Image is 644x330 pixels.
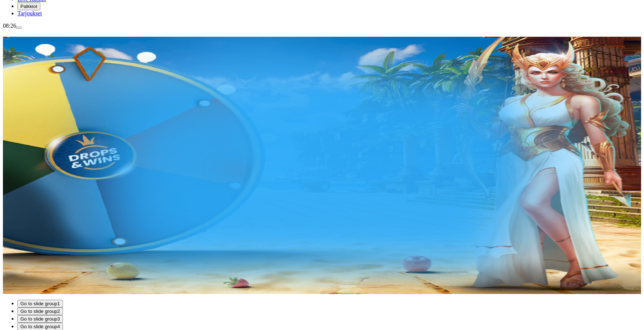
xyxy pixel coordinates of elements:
span: Go to slide group 3 [20,316,60,322]
span: Go to slide group 2 [20,309,60,314]
a: gift-inverted iconTarjoukset [17,10,42,16]
span: Palkkiot [20,4,37,9]
span: Go to slide group 4 [20,324,60,329]
button: reward iconPalkkiot [17,3,40,10]
button: menu [16,27,22,29]
span: Go to slide group 1 [20,301,60,306]
span: Tarjoukset [17,10,42,16]
button: Go to slide group3 [17,315,63,323]
span: 08:26 [3,23,16,29]
button: Go to slide group2 [17,307,63,315]
button: Go to slide group1 [17,300,63,307]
